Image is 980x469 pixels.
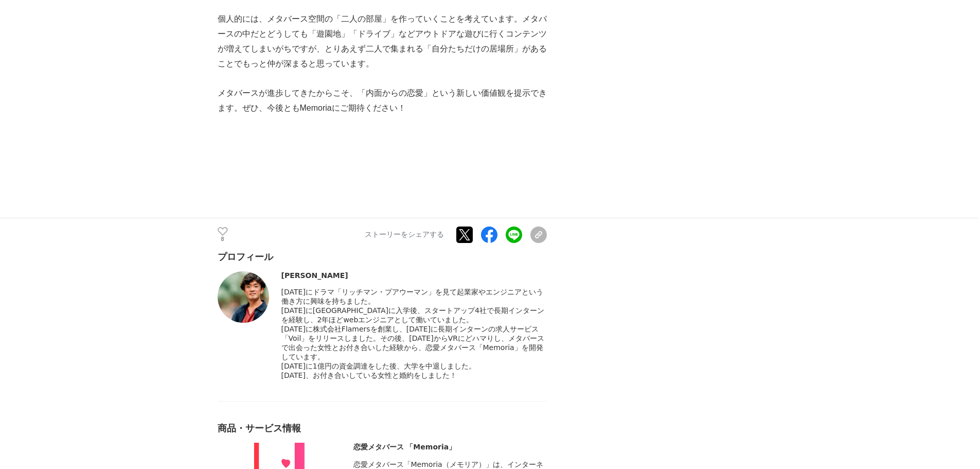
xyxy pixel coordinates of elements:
span: [DATE]に株式会社Flamersを創業し、[DATE]に長期インターンの求人サービス「Voil」をリリースしました。その後、[DATE]からVRにどハマりし、メタバースで出会った女性とお付き... [281,325,545,361]
span: [DATE]に[GEOGRAPHIC_DATA]に入学後、スタートアップ4社で長期インターンを経験し、2年ほどwebエンジニアとして働いていました。 [281,306,544,324]
p: ストーリーをシェアする [365,230,444,239]
div: プロフィール [218,251,547,263]
p: 個人的には、メタバース空間の「二人の部屋」を作っていくことを考えています。メタバースの中だとどうしても「遊園地」「ドライブ」などアウトドアな遊びに行くコンテンツが増えてしまいがちですが、とりあえ... [218,12,547,71]
img: thumbnail_a72a50c0-21e7-11ee-9892-6b782bd12675.png [218,271,269,323]
span: [DATE]にドラマ「リッチマン・プアウーマン」を見て起業家やエンジニアという働き方に興味を持ちました。 [281,288,543,305]
p: 8 [218,237,228,242]
span: [DATE]に1億円の資金調達をした後、大学を中退しました。 [281,362,476,370]
div: 恋愛メタバース 「Memoria」 [353,443,547,452]
p: メタバースが進歩してきたからこそ、「内面からの恋愛」という新しい価値観を提示できます。ぜひ、今後ともMemoriaにご期待ください！ [218,86,547,116]
span: [DATE]、お付き合いしている女性と婚約をしました！ [281,371,457,379]
div: [PERSON_NAME] [281,271,547,280]
div: 商品・サービス情報 [218,422,547,435]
